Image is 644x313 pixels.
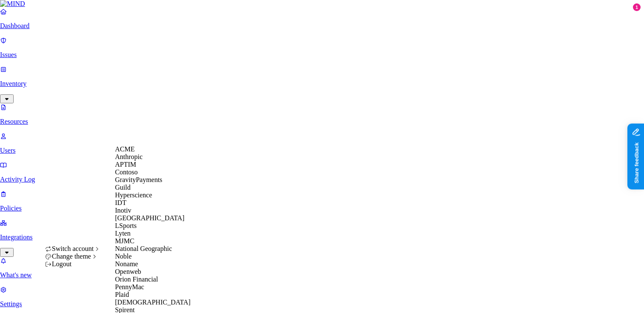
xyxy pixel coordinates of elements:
span: APTIM [115,161,136,168]
span: Orion Financial [115,276,158,283]
span: [DEMOGRAPHIC_DATA] [115,299,190,306]
span: Guild [115,184,130,191]
span: Openweb [115,268,141,275]
span: Noname [115,260,138,267]
span: IDT [115,199,126,206]
span: Lyten [115,230,130,237]
span: ACME [115,145,135,153]
div: Logout [45,260,101,268]
span: Contoso [115,168,138,176]
span: Change theme [52,253,91,260]
span: Anthropic [115,153,143,160]
span: Noble [115,253,132,260]
span: National Geographic [115,245,172,252]
span: PennyMac [115,283,144,290]
span: MJMC [115,237,134,245]
span: Switch account [52,245,94,252]
span: Plaid [115,291,129,298]
span: Hyperscience [115,191,152,199]
span: [GEOGRAPHIC_DATA] [115,214,184,222]
span: LSports [115,222,137,229]
span: GravityPayments [115,176,162,183]
span: Inotiv [115,207,131,214]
